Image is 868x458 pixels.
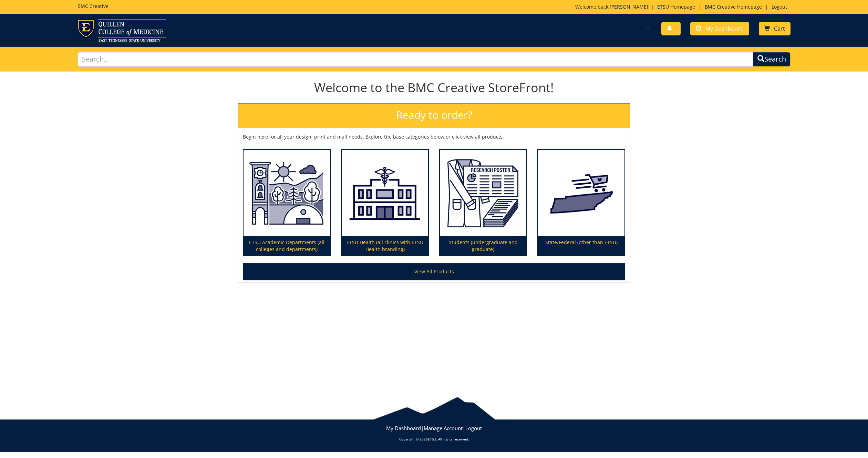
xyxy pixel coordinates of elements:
a: Cart [759,22,790,35]
a: My Dashboard [690,22,749,35]
a: Students (undergraduate and graduate) [440,150,526,256]
a: ETSU [428,437,436,441]
input: Search... [77,52,753,67]
p: ETSU Academic Departments (all colleges and departments) [244,236,330,255]
a: Manage Account [424,425,463,432]
p: Begin here for all your design, print and mail needs. Explore the base categories below or click ... [243,133,625,140]
h2: Ready to order? [238,104,630,128]
a: ETSU Health (all clinics with ETSU Health branding) [342,150,428,256]
a: [PERSON_NAME] [610,3,648,10]
a: State/Federal (other than ETSU) [538,150,624,256]
a: Logout [465,425,482,432]
img: ETSU logo [77,19,166,42]
a: View All Products [243,263,625,280]
p: ETSU Health (all clinics with ETSU Health branding) [342,236,428,255]
button: Search [753,52,790,67]
span: My Dashboard [705,25,744,32]
img: ETSU Academic Departments (all colleges and departments) [244,150,330,237]
p: Students (undergraduate and graduate) [440,236,526,255]
p: Welcome back, ! | | | [575,3,790,10]
a: Logout [768,3,790,10]
h5: BMC Creative [77,3,108,9]
img: ETSU Health (all clinics with ETSU Health branding) [342,150,428,237]
img: Students (undergraduate and graduate) [440,150,526,237]
a: ETSU Homepage [654,3,699,10]
img: State/Federal (other than ETSU) [538,150,624,237]
a: ETSU Academic Departments (all colleges and departments) [244,150,330,256]
p: State/Federal (other than ETSU) [538,236,624,255]
a: BMC Creative Homepage [701,3,765,10]
a: My Dashboard [386,425,421,432]
span: Cart [774,25,785,32]
h1: Welcome to the BMC Creative StoreFront! [238,81,630,95]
